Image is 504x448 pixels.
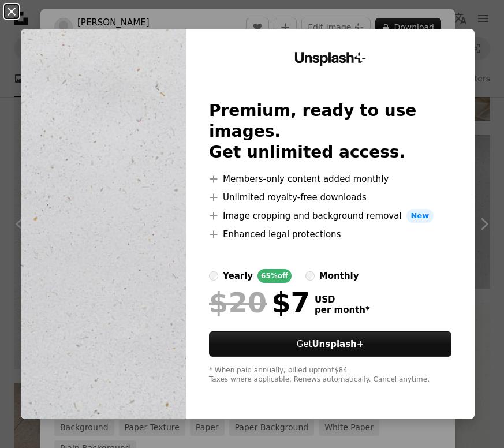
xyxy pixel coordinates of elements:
span: $20 [209,288,267,318]
input: yearly65%off [209,271,218,281]
li: Enhanced legal protections [209,227,451,241]
div: $7 [209,288,310,318]
div: yearly [223,269,253,283]
li: Image cropping and background removal [209,209,451,223]
button: GetUnsplash+ [209,331,451,357]
span: per month * [315,305,370,315]
span: USD [315,294,370,305]
input: monthly [305,271,315,281]
li: Unlimited royalty-free downloads [209,191,451,204]
strong: Unsplash+ [312,339,364,349]
span: New [406,209,434,223]
li: Members-only content added monthly [209,172,451,186]
div: * When paid annually, billed upfront $84 Taxes where applicable. Renews automatically. Cancel any... [209,366,451,384]
h2: Premium, ready to use images. Get unlimited access. [209,100,451,163]
div: 65% off [257,269,292,283]
div: monthly [319,269,359,283]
